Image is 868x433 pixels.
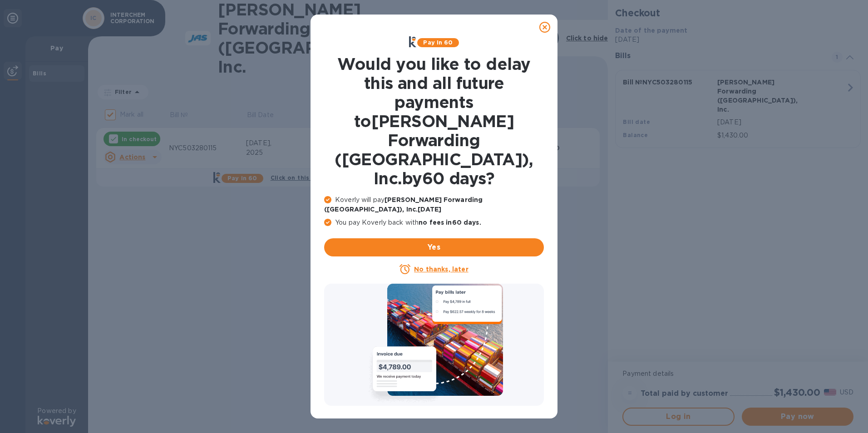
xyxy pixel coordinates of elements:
[419,219,481,226] b: no fees in 60 days .
[414,266,468,273] u: No thanks, later
[324,218,544,227] p: You pay Koverly back with
[324,196,483,213] b: [PERSON_NAME] Forwarding ([GEOGRAPHIC_DATA]), Inc. [DATE]
[324,54,544,188] h1: Would you like to delay this and all future payments to [PERSON_NAME] Forwarding ([GEOGRAPHIC_DAT...
[324,195,544,214] p: Koverly will pay
[324,238,544,256] button: Yes
[423,39,453,46] b: Pay in 60
[331,242,537,253] span: Yes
